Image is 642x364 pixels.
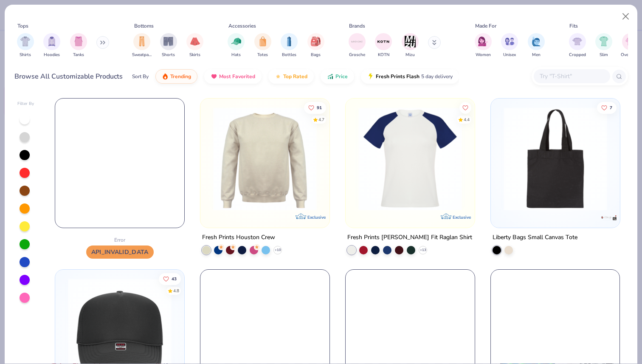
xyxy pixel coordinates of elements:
span: API_INVALID_DATA [86,245,154,259]
img: Bags Image [311,37,320,46]
span: Hoodies [44,52,60,58]
span: + 10 [275,248,281,253]
img: trending.gif [162,73,169,80]
button: filter button [160,33,177,58]
img: TopRated.gif [275,73,282,80]
div: filter for Oversized [621,33,640,58]
img: Slim Image [599,37,608,46]
img: flash.gif [367,73,374,80]
button: filter button [595,33,612,58]
button: filter button [17,33,34,58]
img: Sweatpants Image [137,37,146,46]
button: Like [597,102,617,113]
div: Sort By [132,73,149,80]
button: filter button [375,33,392,58]
span: 5 day delivery [421,72,453,82]
button: filter button [402,33,419,58]
span: Grosche [349,52,365,58]
img: Mizu Image [404,35,417,48]
img: Shirts Image [20,37,30,46]
span: 7 [610,105,612,110]
img: Bottles Image [284,37,294,46]
div: Tops [17,22,28,30]
div: filter for Tanks [70,33,87,58]
input: Try "T-Shirt" [539,71,604,81]
span: Tanks [73,52,84,58]
span: 43 [172,277,177,281]
div: filter for Slim [595,33,612,58]
img: Shorts Image [163,37,173,46]
button: filter button [349,33,366,58]
img: Totes Image [258,37,267,46]
button: Fresh Prints Flash5 day delivery [361,69,459,84]
div: Browse All Customizable Products [14,71,123,82]
div: filter for Shirts [17,33,34,58]
span: Women [476,52,491,58]
span: Exclusive [453,214,471,220]
div: 4.8 [174,288,180,294]
span: Men [532,52,541,58]
img: Women Image [478,37,488,46]
img: d6d584ca-6ecb-4862-80f9-37d415fce208 [354,107,466,211]
div: Filter By [17,101,34,107]
img: Men Image [532,37,541,46]
img: Hats Image [231,37,241,46]
span: Sweatpants [132,52,152,58]
span: Skirts [189,52,200,58]
img: Oversized Image [625,37,635,46]
span: Fresh Prints Flash [376,73,420,80]
span: Trending [170,73,191,80]
img: 44fdc587-2d6a-47aa-a785-3aaf2b23d849 [466,107,578,211]
span: Bottles [282,52,296,58]
span: Bags [311,52,321,58]
div: filter for Cropped [569,33,586,58]
span: Unisex [503,52,516,58]
img: Tanks Image [74,37,83,46]
button: Price [321,69,354,84]
button: filter button [501,33,518,58]
div: filter for Grosche [349,33,366,58]
span: Price [335,73,348,80]
button: filter button [528,33,545,58]
button: filter button [43,33,60,58]
button: filter button [228,33,245,58]
button: Top Rated [268,69,314,84]
img: 119f3be6-5c8d-4dec-a817-4e77bf7f5439 [499,107,611,211]
button: filter button [307,33,324,58]
button: filter button [281,33,298,58]
button: Like [159,273,181,285]
img: placeholder.png [55,99,184,228]
img: Cropped Image [572,37,582,46]
img: Skirts Image [190,37,200,46]
div: filter for Men [528,33,545,58]
img: KOTN Image [377,35,390,48]
button: Close [618,8,634,25]
img: f8659b9a-ffcf-4c66-8fab-d697857cb3ac [209,107,321,211]
img: e57e135b-9bef-4ec7-8879-9d5fc9bd6a4b [321,107,433,211]
div: filter for Hoodies [43,33,60,58]
div: filter for KOTN [375,33,392,58]
button: filter button [132,33,152,58]
img: Grosche Image [351,35,363,48]
span: KOTN [378,52,389,58]
span: Exclusive [307,214,326,220]
img: Unisex Image [505,37,515,46]
span: Slim [600,52,608,58]
button: Like [459,102,471,113]
div: filter for Unisex [501,33,518,58]
div: filter for Hats [228,33,245,58]
div: Fits [569,22,578,30]
span: Top Rated [283,73,307,80]
button: filter button [569,33,586,58]
div: filter for Women [475,33,492,58]
button: Trending [155,69,197,84]
span: Most Favorited [219,73,255,80]
button: filter button [621,33,640,58]
div: 4.4 [464,116,470,123]
button: filter button [70,33,87,58]
div: filter for Mizu [402,33,419,58]
span: Shirts [20,52,31,58]
span: Totes [257,52,268,58]
button: filter button [475,33,492,58]
button: Most Favorited [204,69,262,84]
